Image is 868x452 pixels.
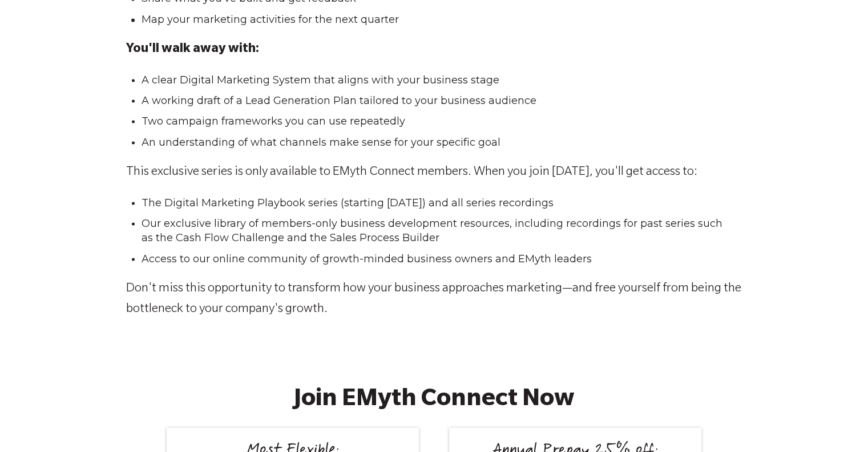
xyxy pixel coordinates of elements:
iframe: Chat Widget [811,397,868,452]
span: Our exclusive library of members-only business development resources, including recordings for pa... [142,217,722,244]
p: This exclusive series is only available to EMyth Connect members. When you join [DATE], you'll ge... [126,162,742,183]
h2: Join EMyth Connect Now [231,387,637,415]
strong: You'll walk away with: [126,43,259,57]
span: Access to our online community of growth-minded business owners and EMyth leaders [142,253,592,265]
span: An understanding of what channels make sense for your specific goal [142,136,500,149]
span: Two campaign frameworks you can use repeatedly [142,115,405,127]
span: The Digital Marketing Playbook series (starting [DATE]) and all series recordings [142,197,554,209]
li: Map your marketing activities for the next quarter [142,13,736,27]
p: Don't miss this opportunity to transform how your business approaches marketing—and free yourself... [126,279,742,320]
span: A working draft of a Lead Generation Plan tailored to your business audience [142,94,536,107]
span: A clear Digital Marketing System that aligns with your business stage [142,74,499,86]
